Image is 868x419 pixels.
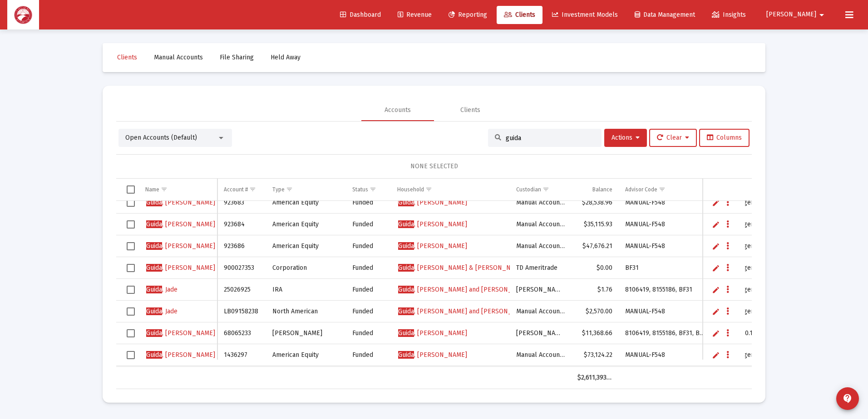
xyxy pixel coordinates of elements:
[127,286,135,294] div: Select row
[571,192,619,214] td: $28,538.96
[571,344,619,366] td: $73,124.22
[398,307,531,315] span: , [PERSON_NAME] and [PERSON_NAME]
[145,283,178,297] a: Guida, Jade
[266,366,346,388] td: Midland Trust
[217,179,266,200] td: Column Account #
[127,264,135,272] div: Select row
[398,199,467,206] span: , [PERSON_NAME]
[699,129,750,147] button: Columns
[542,186,549,193] span: Show filter options for column 'Custodian'
[398,329,414,337] span: Guida
[145,326,216,340] a: Guida, [PERSON_NAME]
[619,344,712,366] td: MANUAL-F548
[441,6,494,24] a: Reporting
[707,134,742,141] span: Columns
[127,329,135,337] div: Select row
[145,239,216,253] a: Guida, [PERSON_NAME]
[266,235,346,257] td: American Equity
[619,322,712,344] td: 8106419, 8155186, BF31, BGFE
[266,301,346,322] td: North American
[397,348,468,362] a: Guida, [PERSON_NAME]
[390,6,439,24] a: Revenue
[712,301,784,322] td: No Management Fee
[146,242,162,250] span: Guida
[712,286,720,294] a: Edit
[398,286,414,293] span: Guida
[712,192,784,214] td: No Management Fee
[712,220,720,229] a: Edit
[217,279,266,301] td: 25026925
[398,220,414,228] span: Guida
[217,322,266,344] td: 68065233
[712,351,720,359] a: Edit
[370,186,376,193] span: Show filter options for column 'Status'
[619,179,712,200] td: Column Advisor Code
[127,242,135,250] div: Select row
[712,257,784,279] td: No Management Fee
[552,11,618,19] span: Investment Models
[346,179,391,200] td: Column Status
[145,186,159,193] div: Name
[249,186,256,193] span: Show filter options for column 'Account #'
[116,179,752,389] div: Data grid
[516,186,541,193] div: Custodian
[217,301,266,322] td: LB09158238
[619,192,712,214] td: MANUAL-F548
[398,220,467,228] span: , [PERSON_NAME]
[510,257,571,279] td: TD Ameritrade
[712,199,720,207] a: Edit
[571,214,619,235] td: $35,115.93
[145,261,216,275] a: Guida, [PERSON_NAME]
[123,162,745,171] div: NONE SELECTED
[398,351,414,359] span: Guida
[161,186,168,193] span: Show filter options for column 'Name'
[146,264,162,272] span: Guida
[266,322,346,344] td: [PERSON_NAME]
[14,6,32,24] img: Dashboard
[577,373,612,382] div: $2,611,393.72
[659,186,666,193] span: Show filter options for column 'Advisor Code'
[398,11,432,19] span: Revenue
[224,186,248,193] div: Account #
[217,257,266,279] td: 900027353
[145,196,216,209] a: Guida, [PERSON_NAME]
[146,220,215,228] span: , [PERSON_NAME]
[425,186,432,193] span: Show filter options for column 'Household'
[497,6,542,24] a: Clients
[266,214,346,235] td: American Equity
[263,49,308,67] a: Held Away
[352,186,368,193] div: Status
[766,11,816,19] span: [PERSON_NAME]
[398,286,531,293] span: , [PERSON_NAME] and [PERSON_NAME]
[712,307,720,316] a: Edit
[712,235,784,257] td: No Management Fee
[397,239,468,253] a: Guida, [PERSON_NAME]
[146,351,162,359] span: Guida
[619,214,712,235] td: MANUAL-F548
[649,129,697,147] button: Clear
[271,54,301,61] span: Held Away
[266,279,346,301] td: IRA
[146,286,178,293] span: , Jade
[612,134,640,141] span: Actions
[146,264,215,272] span: , [PERSON_NAME]
[510,344,571,366] td: Manual Accounts
[592,186,612,193] div: Balance
[146,351,215,359] span: , [PERSON_NAME]
[397,305,532,318] a: Guida, [PERSON_NAME] and [PERSON_NAME]
[147,49,210,67] a: Manual Accounts
[398,242,414,250] span: Guida
[145,305,178,318] a: Guida, Jade
[571,279,619,301] td: $1.76
[571,257,619,279] td: $0.00
[506,134,595,142] input: Search
[619,366,712,388] td: MANUAL-F548
[816,6,827,24] mat-icon: arrow_drop_down
[397,326,468,340] a: Guida, [PERSON_NAME]
[217,214,266,235] td: 923684
[352,285,385,294] div: Funded
[619,257,712,279] td: BF31
[352,263,385,273] div: Funded
[127,185,135,194] div: Select all
[571,322,619,344] td: $11,368.66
